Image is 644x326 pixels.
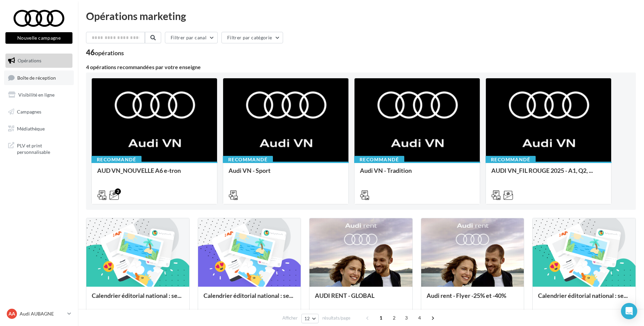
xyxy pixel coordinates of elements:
div: Recommandé [486,156,536,163]
a: Visibilité en ligne [4,88,74,102]
span: PLV et print personnalisable [17,141,70,156]
button: Nouvelle campagne [5,32,72,44]
a: PLV et print personnalisable [4,138,74,158]
a: Boîte de réception [4,70,74,85]
span: AUDI VN_FIL ROUGE 2025 - A1, Q2, ... [491,167,593,174]
span: Calendrier éditorial national : se... [203,292,293,299]
div: Recommandé [354,156,404,163]
span: 3 [401,312,412,323]
div: Recommandé [223,156,273,163]
span: Visibilité en ligne [18,92,55,98]
a: Campagnes [4,105,74,119]
span: Médiathèque [17,125,45,131]
div: 2 [115,188,121,195]
div: Open Intercom Messenger [621,303,637,319]
span: Calendrier éditorial national : se... [538,292,628,299]
span: Opérations [18,58,41,63]
button: Filtrer par catégorie [221,32,283,43]
span: 2 [389,312,400,323]
span: Calendrier éditorial national : se... [92,292,181,299]
span: résultats/page [322,315,350,321]
span: Audi VN - Tradition [360,167,412,174]
span: AA [8,310,15,317]
span: Afficher [282,315,298,321]
p: Audi AUBAGNE [20,310,65,317]
span: Campagnes [17,109,41,115]
a: Opérations [4,54,74,68]
span: 12 [304,316,310,321]
div: Recommandé [91,156,142,163]
span: Boîte de réception [17,75,56,80]
span: 1 [375,312,386,323]
button: 12 [301,314,319,323]
span: 4 [414,312,425,323]
span: Audi rent - Flyer -25% et -40% [427,292,506,299]
button: Filtrer par canal [165,32,218,43]
div: opérations [95,50,124,56]
div: 46 [86,49,124,56]
a: AA Audi AUBAGNE [5,307,72,320]
div: Opérations marketing [86,11,636,21]
span: Audi VN - Sport [229,167,271,174]
span: AUD VN_NOUVELLE A6 e-tron [97,167,181,174]
span: AUDI RENT - GLOBAL [315,292,374,299]
a: Médiathèque [4,122,74,136]
div: 4 opérations recommandées par votre enseigne [86,64,636,70]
